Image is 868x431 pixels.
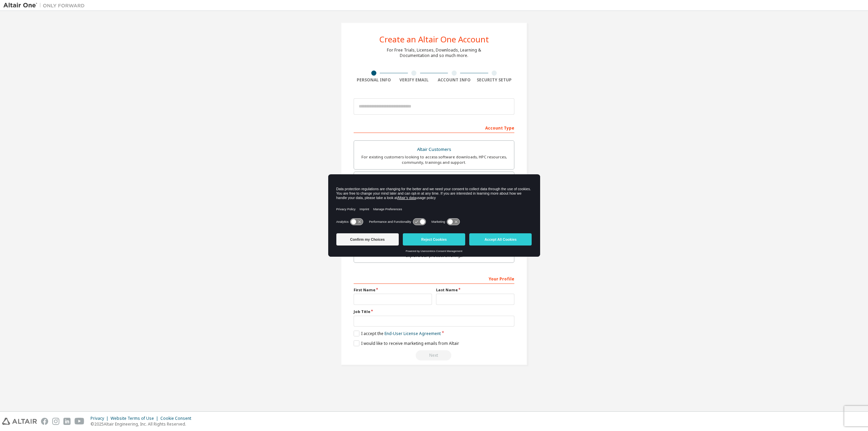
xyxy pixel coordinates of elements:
[91,421,195,427] p: © 2025 Altair Engineering, Inc. All Rights Reserved.
[91,416,111,421] div: Privacy
[436,287,514,293] label: Last Name
[394,77,434,83] div: Verify Email
[111,416,160,421] div: Website Terms of Use
[2,418,37,425] img: altair_logo.svg
[75,418,84,425] img: youtube.svg
[354,350,514,360] div: Read and acccept EULA to continue
[387,47,481,58] div: For Free Trials, Licenses, Downloads, Learning & Documentation and so much more.
[160,416,195,421] div: Cookie Consent
[63,418,71,425] img: linkedin.svg
[354,287,432,293] label: First Name
[434,77,474,83] div: Account Info
[384,331,441,336] a: End-User License Agreement
[354,77,394,83] div: Personal Info
[41,418,48,425] img: facebook.svg
[354,122,514,133] div: Account Type
[3,2,88,9] img: Altair One
[354,273,514,284] div: Your Profile
[354,331,441,336] label: I accept the
[52,418,59,425] img: instagram.svg
[474,77,515,83] div: Security Setup
[354,340,459,346] label: I would like to receive marketing emails from Altair
[358,154,510,165] div: For existing customers looking to access software downloads, HPC resources, community, trainings ...
[379,35,489,43] div: Create an Altair One Account
[354,309,514,314] label: Job Title
[358,145,510,154] div: Altair Customers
